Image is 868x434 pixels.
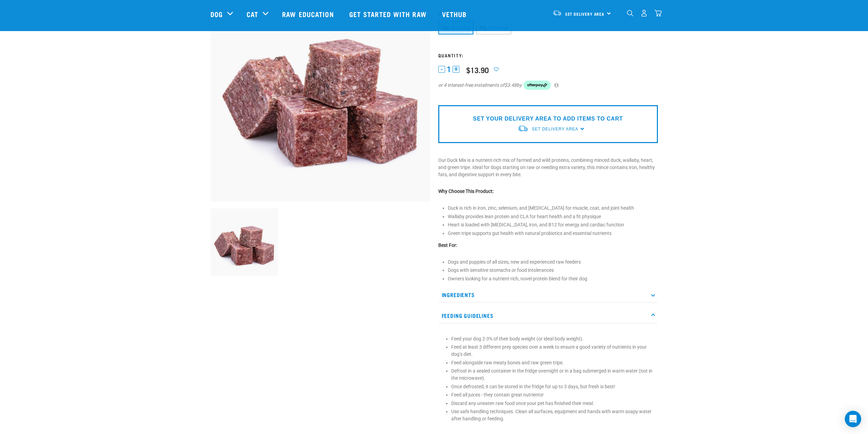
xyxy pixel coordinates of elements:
strong: Best For: [438,242,457,248]
p: Our Duck Mix is a nutrient-rich mix of farmed and wild proteins, combining minced duck, wallaby, ... [438,157,658,178]
p: Feed alongside raw meaty bones and raw green tripe. [451,359,654,366]
p: Discard any uneaten raw food once your pet has finished their meal. [451,400,654,407]
img: van-moving.png [553,10,562,16]
p: Use safe handling techniques. Clean all surfaces, equipment and hands with warm soapy water after... [451,408,654,422]
p: Owners looking for a nutrient-rich, novel protein blend for their dog [448,275,658,282]
div: Open Intercom Messenger [845,411,861,427]
div: or 4 interest-free instalments of by [438,81,658,90]
img: van-moving.png [517,125,528,132]
a: Raw Education [275,0,342,28]
p: Defrost in a sealed container in the fridge overnight or in a bag submerged in warm water (not in... [451,367,654,382]
button: - [438,66,445,73]
span: Set Delivery Area [532,127,578,131]
a: Cat [247,9,258,19]
strong: Why Choose This Product: [438,188,494,194]
div: $13.90 [466,66,489,74]
p: Feed at least 3 different prey species over a week to ensure a good variety of nutrients in your ... [451,344,654,358]
a: Get started with Raw [342,0,435,28]
img: user.png [641,10,648,17]
a: Dog [210,9,223,19]
li: Duck is rich in iron, zinc, selenium, and [MEDICAL_DATA] for muscle, coat, and joint health [448,205,658,212]
img: ?1041 RE Lamb Mix 01 [210,208,278,276]
button: + [453,66,459,73]
p: Dogs with sensitive stomachs or food intolerances [448,267,658,274]
p: Feed your dog 2-3% of their body weight (or ideal body weight). [451,335,654,342]
img: home-icon-1@2x.png [627,10,633,16]
li: Wallaby provides lean protein and CLA for heart health and a fit physique [448,213,658,220]
img: Afterpay [524,81,551,90]
a: Vethub [435,0,475,28]
p: SET YOUR DELIVERY AREA TO ADD ITEMS TO CART [473,115,623,123]
li: Heart is loaded with [MEDICAL_DATA], iron, and B12 for energy and cardiac function [448,221,658,228]
span: 1 [447,66,451,73]
img: home-icon@2x.png [654,10,662,17]
p: Once defrosted, it can be stored in the fridge for up to 3 days, but fresh is best! [451,383,654,390]
p: Feeding Guidelines [438,308,658,323]
h3: Quantity: [438,53,658,58]
span: Set Delivery Area [565,13,605,15]
p: Feed all juices - they contain great nutrients! [451,391,654,398]
span: $3.48 [504,82,517,89]
p: Dogs and puppies of all sizes, new and experienced raw feeders [448,258,658,266]
li: Green tripe supports gut health with natural probiotics and essential nutrients [448,230,658,237]
p: Ingredients [438,287,658,303]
